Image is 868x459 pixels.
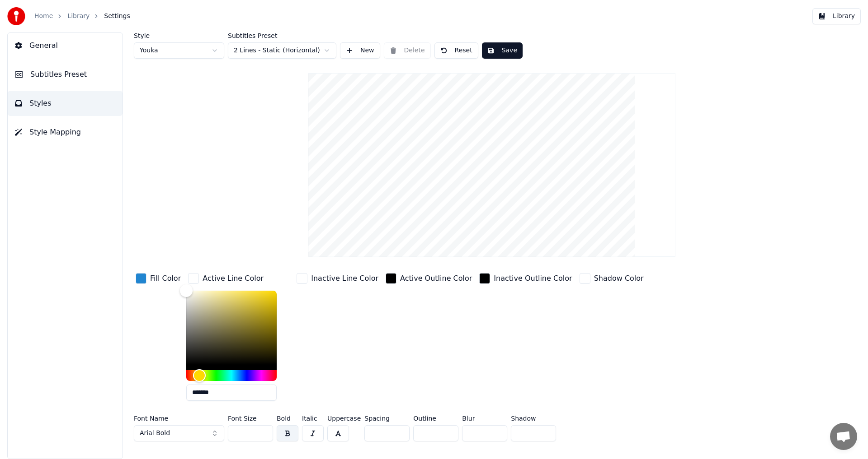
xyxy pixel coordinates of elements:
a: Open chat [830,423,857,450]
div: Inactive Line Color [311,273,378,284]
button: General [8,33,123,58]
button: Active Outline Color [384,271,474,286]
div: Fill Color [150,273,181,284]
label: Spacing [364,415,410,422]
a: Home [34,12,53,21]
label: Italic [302,415,324,422]
span: Settings [104,12,130,21]
button: Style Mapping [8,120,123,145]
button: Inactive Line Color [295,271,380,286]
div: Active Line Color [203,273,264,284]
div: Color [186,291,277,365]
button: Inactive Outline Color [477,271,574,286]
div: Shadow Color [594,273,644,284]
img: youka [7,7,25,25]
label: Outline [413,415,458,422]
div: Active Outline Color [400,273,472,284]
span: Style Mapping [29,127,81,138]
button: Save [482,42,523,59]
label: Font Size [228,415,273,422]
label: Blur [462,415,507,422]
button: Shadow Color [578,271,646,286]
span: Arial Bold [140,429,170,438]
label: Subtitles Preset [228,32,336,39]
label: Uppercase [327,415,361,422]
button: New [340,42,380,59]
span: Styles [29,98,52,109]
div: Hue [186,370,277,381]
a: Library [67,12,90,21]
label: Shadow [511,415,556,422]
label: Font Name [134,415,224,422]
label: Style [134,32,224,39]
button: Subtitles Preset [8,62,123,87]
label: Bold [277,415,298,422]
button: Reset [434,42,478,59]
button: Active Line Color [186,271,265,286]
nav: breadcrumb [34,12,130,21]
span: General [29,40,58,51]
button: Library [812,8,861,24]
span: Subtitles Preset [30,69,87,80]
div: Inactive Outline Color [494,273,572,284]
button: Styles [8,91,123,116]
button: Fill Color [134,271,183,286]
